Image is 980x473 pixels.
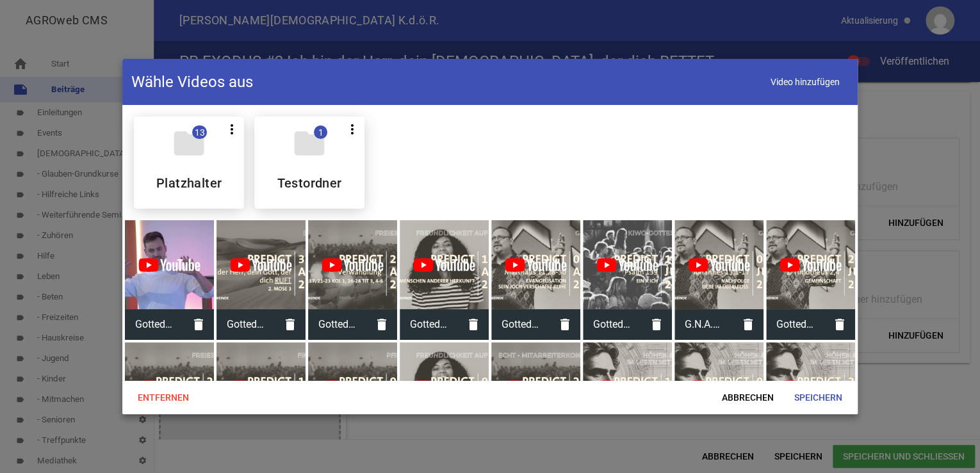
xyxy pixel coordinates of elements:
[314,125,327,139] span: 1
[224,122,240,137] i: more_vert
[125,308,183,341] span: Gottedienst vom 07.09.2025 um 10 Uhr
[784,386,853,409] span: Speichern
[192,125,207,139] span: 13
[127,386,199,409] span: Entfernen
[340,116,364,140] button: more_vert
[733,309,764,340] i: delete
[308,308,366,341] span: Gottedienst vom 24.08.2025
[762,69,849,95] span: Video hinzufügen
[171,125,207,161] i: folder
[641,309,672,340] i: delete
[216,308,275,341] span: Gottedienst vom 31.08.2025
[824,309,855,340] i: delete
[277,177,342,189] h5: Testordner
[366,309,397,340] i: delete
[674,308,733,341] span: G.N.A.D.E - Nachfolge
[183,309,214,340] i: delete
[275,309,306,340] i: delete
[345,122,360,137] i: more_vert
[134,116,244,209] div: Platzhalter
[766,308,824,341] span: Gottedienst vom 29.06.2025
[491,308,550,341] span: Gottedienst vom 03.08.2025
[131,72,253,92] h4: Wähle Videos aus
[400,308,458,341] span: Gottedienst vom 17.08.2025
[458,309,489,340] i: delete
[712,386,784,409] span: Abbrechen
[291,125,327,161] i: folder
[583,308,641,341] span: Gottedienst vom 13.07.2025
[254,116,364,209] div: Testordner
[156,177,222,189] h5: Platzhalter
[550,309,580,340] i: delete
[220,116,244,140] button: more_vert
